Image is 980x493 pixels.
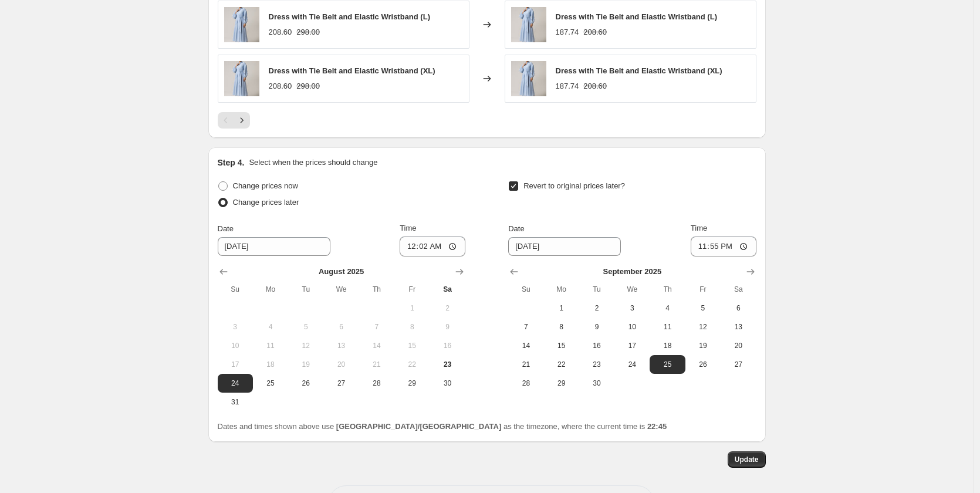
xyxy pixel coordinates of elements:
[556,26,579,38] div: 187.74
[513,379,539,388] span: 28
[328,379,354,388] span: 27
[218,374,253,393] button: Sunday August 24 2025
[222,322,248,332] span: 3
[434,379,460,388] span: 30
[508,355,543,374] button: Sunday September 21 2025
[725,341,751,350] span: 20
[650,355,685,374] button: Thursday September 25 2025
[614,355,650,374] button: Wednesday September 24 2025
[513,341,539,350] span: 14
[544,280,579,299] th: Monday
[721,355,756,374] button: Saturday September 27 2025
[399,322,425,332] span: 8
[336,422,501,431] b: [GEOGRAPHIC_DATA]/[GEOGRAPHIC_DATA]
[721,299,756,318] button: Saturday September 6 2025
[614,299,650,318] button: Wednesday September 3 2025
[399,303,425,313] span: 1
[328,360,354,369] span: 20
[511,7,546,42] img: 4X1A8870_80x.jpg
[253,374,288,393] button: Monday August 25 2025
[253,336,288,355] button: Monday August 11 2025
[508,237,621,256] input: 8/23/2025
[222,285,248,294] span: Su
[549,322,575,332] span: 8
[430,299,465,318] button: Saturday August 2 2025
[556,66,722,75] span: Dress with Tie Belt and Elastic Wristband (XL)
[579,280,614,299] th: Tuesday
[218,422,667,431] span: Dates and times shown above use as the timezone, where the current time is
[549,360,575,369] span: 22
[394,299,430,318] button: Friday August 1 2025
[218,355,253,374] button: Sunday August 17 2025
[288,374,323,393] button: Tuesday August 26 2025
[721,336,756,355] button: Saturday September 20 2025
[721,280,756,299] th: Saturday
[364,341,390,350] span: 14
[654,360,680,369] span: 25
[234,112,250,129] button: Next
[650,318,685,336] button: Thursday September 11 2025
[506,264,522,280] button: Show previous month, August 2025
[293,341,319,350] span: 12
[288,318,323,336] button: Tuesday August 5 2025
[690,360,716,369] span: 26
[430,374,465,393] button: Saturday August 30 2025
[619,360,645,369] span: 24
[218,224,234,233] span: Date
[218,336,253,355] button: Sunday August 10 2025
[399,341,425,350] span: 15
[233,181,298,190] span: Change prices now
[614,336,650,355] button: Wednesday September 17 2025
[549,341,575,350] span: 15
[685,280,721,299] th: Friday
[579,336,614,355] button: Tuesday September 16 2025
[690,303,716,313] span: 5
[293,360,319,369] span: 19
[544,355,579,374] button: Monday September 22 2025
[650,336,685,355] button: Thursday September 18 2025
[579,355,614,374] button: Tuesday September 23 2025
[430,318,465,336] button: Saturday August 9 2025
[399,360,425,369] span: 22
[511,61,546,96] img: 4X1A8870_80x.jpg
[293,322,319,332] span: 5
[224,7,259,42] img: 4X1A8870_80x.jpg
[721,318,756,336] button: Saturday September 13 2025
[584,341,610,350] span: 16
[523,181,625,190] span: Revert to original prices later?
[619,322,645,332] span: 10
[394,318,430,336] button: Friday August 8 2025
[513,285,539,294] span: Su
[619,285,645,294] span: We
[323,374,359,393] button: Wednesday August 27 2025
[690,341,716,350] span: 19
[583,26,607,38] strike: 208.60
[513,322,539,332] span: 7
[328,285,354,294] span: We
[647,422,667,431] b: 22:45
[430,355,465,374] button: Today Saturday August 23 2025
[359,355,394,374] button: Thursday August 21 2025
[650,280,685,299] th: Thursday
[650,299,685,318] button: Thursday September 4 2025
[359,318,394,336] button: Thursday August 7 2025
[690,322,716,332] span: 12
[293,285,319,294] span: Tu
[323,318,359,336] button: Wednesday August 6 2025
[323,355,359,374] button: Wednesday August 20 2025
[400,237,465,256] input: 12:00
[296,26,320,38] strike: 298.00
[584,360,610,369] span: 23
[218,393,253,411] button: Sunday August 31 2025
[218,112,250,129] nav: Pagination
[685,336,721,355] button: Friday September 19 2025
[654,341,680,350] span: 18
[269,66,435,75] span: Dress with Tie Belt and Elastic Wristband (XL)
[549,379,575,388] span: 29
[742,264,759,280] button: Show next month, October 2025
[364,285,390,294] span: Th
[399,379,425,388] span: 29
[215,264,232,280] button: Show previous month, July 2025
[258,322,283,332] span: 4
[233,198,299,207] span: Change prices later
